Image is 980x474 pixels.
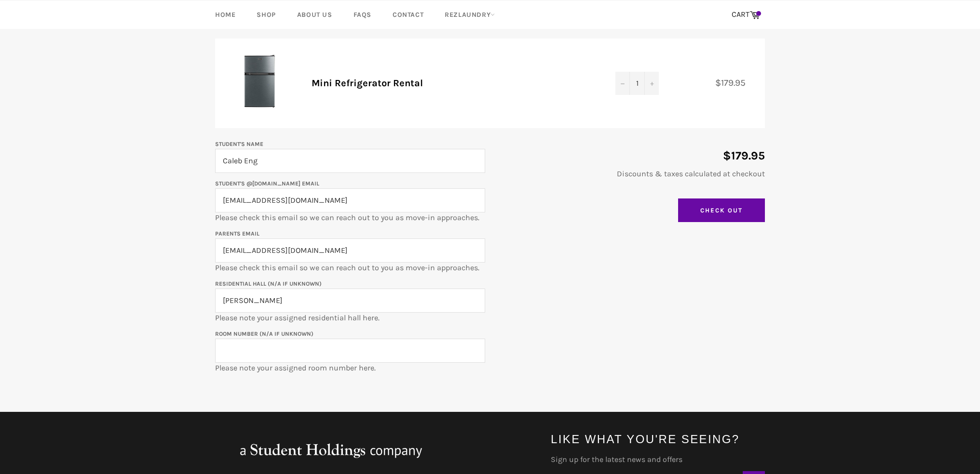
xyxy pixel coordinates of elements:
a: FAQs [344,0,381,29]
a: About Us [287,0,342,29]
a: Mini Refrigerator Rental [312,78,423,89]
label: Parents email [215,230,259,237]
label: Sign up for the latest news and offers [551,454,765,465]
label: Student's @[DOMAIN_NAME] email [215,180,319,187]
p: Please check this email so we can reach out to you as move-in approaches. [215,178,485,223]
p: $179.95 [495,148,765,164]
p: Please note your assigned room number here. [215,328,485,373]
p: Please note your assigned residential hall here. [215,278,485,323]
a: RezLaundry [435,0,504,29]
label: Student's Name [215,141,263,147]
input: Check Out [678,198,765,223]
a: Home [205,0,245,29]
a: Shop [247,0,285,29]
p: Please check this email so we can reach out to you as move-in approaches. [215,228,485,273]
label: Residential Hall (N/A if unknown) [215,280,322,287]
h4: Like what you're seeing? [551,431,765,447]
a: CART [727,5,765,25]
button: Decrease quantity [615,72,630,95]
a: Contact [383,0,433,29]
p: Discounts & taxes calculated at checkout [495,169,765,179]
img: Mini Refrigerator Rental [230,53,287,111]
button: Increase quantity [644,72,659,95]
img: aStudentHoldingsNFPcompany_large.png [215,431,447,470]
span: $179.95 [715,77,755,88]
label: Room Number (N/A if unknown) [215,330,313,337]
